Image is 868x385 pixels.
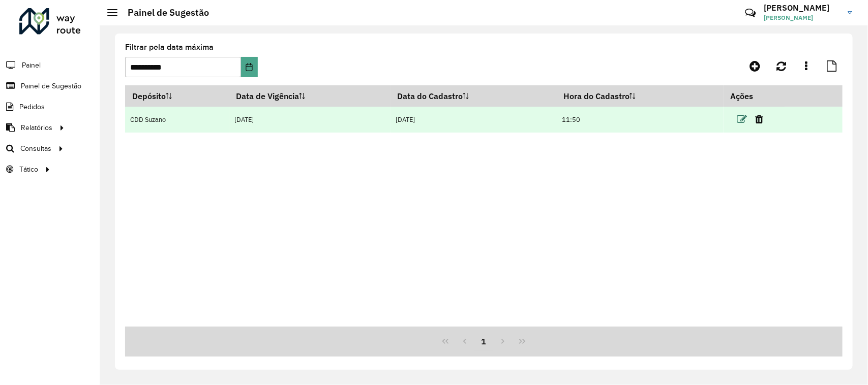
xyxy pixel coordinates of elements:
span: Painel [22,60,41,71]
th: Depósito [125,85,229,107]
h3: [PERSON_NAME] [764,3,840,13]
td: 11:50 [556,107,724,133]
td: [DATE] [229,107,391,133]
a: Editar [737,112,747,126]
span: Relatórios [21,122,52,133]
span: Consultas [20,143,51,154]
th: Hora do Cadastro [556,85,724,107]
th: Data de Vigência [229,85,391,107]
span: Pedidos [19,102,45,112]
span: Tático [19,164,38,175]
span: Painel de Sugestão [21,81,81,91]
button: Choose Date [241,57,258,77]
th: Ações [724,85,785,107]
a: Excluir [755,112,763,126]
th: Data do Cadastro [391,85,557,107]
button: 1 [474,332,494,351]
h2: Painel de Sugestão [117,7,209,18]
label: Filtrar pela data máxima [125,41,214,53]
span: [PERSON_NAME] [764,13,840,22]
td: CDD Suzano [125,107,229,133]
td: [DATE] [391,107,557,133]
a: Contato Rápido [739,2,761,24]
